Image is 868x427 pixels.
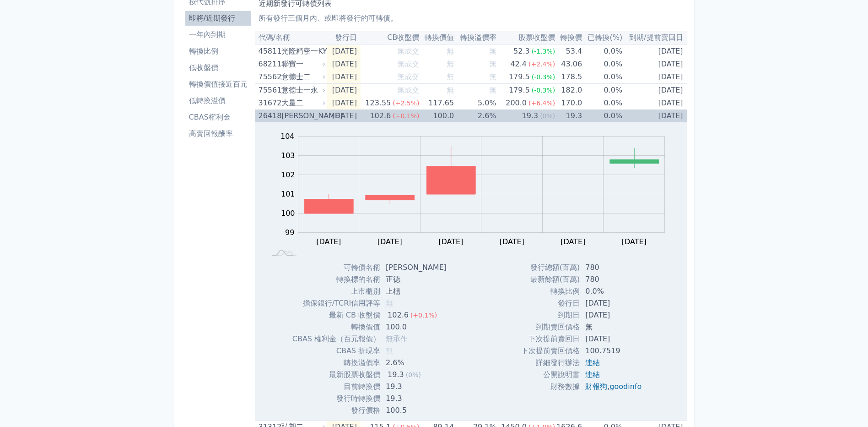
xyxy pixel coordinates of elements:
[419,109,454,122] td: 100.0
[292,274,380,285] td: 轉換標的名稱
[185,27,251,42] a: 一年內到期
[292,321,380,333] td: 轉換價值
[454,109,496,122] td: 2.6%
[185,62,251,73] li: 低收盤價
[532,48,555,55] span: (-1.3%)
[386,369,406,381] div: 19.3
[292,405,380,416] td: 發行價格
[580,262,649,274] td: 780
[528,60,555,68] span: (+2.4%)
[521,357,580,369] td: 詳細發行辦法
[386,334,408,343] span: 無承作
[507,84,532,97] div: 179.5
[580,285,649,297] td: 0.0%
[585,358,600,367] a: 連結
[281,71,323,83] div: 意德士二
[327,31,361,44] th: 發行日
[561,237,585,246] tspan: [DATE]
[377,237,402,246] tspan: [DATE]
[580,274,649,285] td: 780
[397,60,419,68] span: 無成交
[185,79,251,90] li: 轉換價值接近百元
[410,312,437,319] span: (+0.1%)
[521,297,580,309] td: 發行日
[185,93,251,108] a: 低轉換溢價
[255,31,327,44] th: 代碼/名稱
[582,109,622,122] td: 0.0%
[447,47,454,55] span: 無
[380,274,454,285] td: 正德
[447,60,454,68] span: 無
[489,72,496,81] span: 無
[582,31,622,44] th: 已轉換(%)
[292,381,380,393] td: 目前轉換價
[521,321,580,333] td: 到期賣回價格
[281,97,323,109] div: 大量二
[368,109,393,122] div: 102.6
[185,13,251,24] li: 即將/近期發行
[580,333,649,345] td: [DATE]
[406,371,421,378] span: (0%)
[327,58,361,71] td: [DATE]
[521,262,580,274] td: 發行總額(百萬)
[582,97,622,109] td: 0.0%
[185,29,251,40] li: 一年內到期
[363,97,393,109] div: 123.55
[292,369,380,381] td: 最新股票收盤價
[393,112,419,120] span: (+0.1%)
[185,46,251,57] li: 轉換比例
[285,228,294,237] tspan: 99
[454,31,496,44] th: 轉換溢價率
[521,309,580,321] td: 到期日
[281,84,323,97] div: 意德士一永
[185,128,251,139] li: 高賣回報酬率
[580,345,649,357] td: 100.7519
[292,333,380,345] td: CBAS 權利金（百元報價）
[292,345,380,357] td: CBAS 折現率
[259,13,683,24] p: 所有發行三個月內、或即將發行的可轉債。
[397,72,419,81] span: 無成交
[580,381,649,393] td: ,
[532,73,555,81] span: (-0.3%)
[582,84,622,97] td: 0.0%
[292,297,380,309] td: 擔保銀行/TCRI信用評等
[259,58,280,71] div: 68211
[327,109,361,122] td: [DATE]
[622,71,686,84] td: [DATE]
[582,58,622,71] td: 0.0%
[185,112,251,123] li: CBAS權利金
[281,109,323,122] div: [PERSON_NAME]
[622,44,686,58] td: [DATE]
[185,60,251,75] a: 低收盤價
[521,285,580,297] td: 轉換比例
[540,112,555,120] span: (0%)
[521,333,580,345] td: 下次提前賣回日
[259,109,280,122] div: 26418
[386,309,410,321] div: 102.6
[281,58,323,71] div: 聯寶一
[397,47,419,55] span: 無成交
[582,71,622,84] td: 0.0%
[281,170,295,179] tspan: 102
[393,99,419,107] span: (+2.5%)
[185,126,251,141] a: 高賣回報酬率
[276,132,679,246] g: Chart
[380,393,454,405] td: 19.3
[327,71,361,84] td: [DATE]
[292,309,380,321] td: 最新 CB 收盤價
[504,97,528,109] div: 200.0
[386,346,393,355] span: 無
[555,97,582,109] td: 170.0
[380,405,454,416] td: 100.5
[520,109,540,122] div: 19.3
[454,97,496,109] td: 5.0%
[185,77,251,92] a: 轉換價值接近百元
[489,86,496,94] span: 無
[555,84,582,97] td: 182.0
[380,357,454,369] td: 2.6%
[622,31,686,44] th: 到期/提前賣回日
[386,299,393,307] span: 無
[528,99,555,107] span: (+6.4%)
[259,45,280,58] div: 45811
[555,31,582,44] th: 轉換價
